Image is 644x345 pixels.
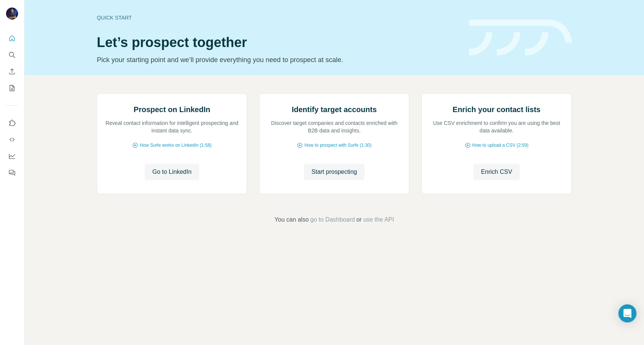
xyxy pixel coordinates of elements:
span: You can also [275,215,309,224]
button: go to Dashboard [310,215,355,224]
span: How to upload a CSV (2:59) [472,142,528,149]
p: Discover target companies and contacts enriched with B2B data and insights. [267,119,401,134]
button: use the API [363,215,394,224]
button: Quick start [6,32,18,45]
button: Use Surfe on LinkedIn [6,116,18,130]
p: Reveal contact information for intelligent prospecting and instant data sync. [105,119,239,134]
span: How to prospect with Surfe (1:30) [304,142,371,149]
span: Start prospecting [311,167,357,176]
button: My lists [6,81,18,95]
button: Start prospecting [304,164,365,180]
button: Use Surfe API [6,133,18,146]
div: Quick start [97,14,460,21]
button: Enrich CSV [473,164,520,180]
button: Enrich CSV [6,65,18,78]
img: banner [469,20,572,56]
span: Enrich CSV [481,167,512,176]
h2: Prospect on LinkedIn [134,104,210,115]
button: Feedback [6,166,18,179]
button: Go to LinkedIn [145,164,199,180]
button: Dashboard [6,149,18,163]
p: Pick your starting point and we’ll provide everything you need to prospect at scale. [97,55,460,65]
h2: Identify target accounts [292,104,377,115]
span: Go to LinkedIn [152,167,191,176]
h1: Let’s prospect together [97,35,460,50]
span: How Surfe works on LinkedIn (1:58) [140,142,212,149]
span: or [356,215,362,224]
img: Avatar [6,8,18,20]
div: Open Intercom Messenger [618,304,636,322]
button: Search [6,48,18,62]
h2: Enrich your contact lists [453,104,540,115]
p: Use CSV enrichment to confirm you are using the best data available. [429,119,564,134]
